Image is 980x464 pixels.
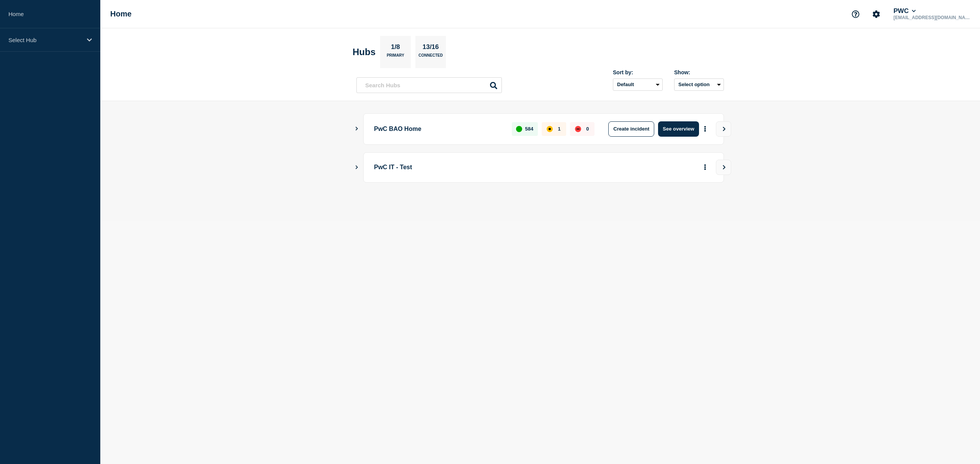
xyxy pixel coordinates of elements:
button: Show Connected Hubs [355,126,359,132]
p: 13/16 [420,43,442,53]
select: Sort by [613,78,663,91]
p: Select Hub [8,37,82,43]
h2: Hubs [353,47,376,57]
button: View [716,160,731,175]
div: affected [547,126,553,132]
p: PwC IT - Test [374,160,586,175]
button: Create incident [608,121,654,137]
input: Search Hubs [356,77,502,93]
button: View [716,121,731,137]
p: Connected [418,53,443,61]
button: Account settings [868,6,884,22]
button: More actions [700,160,710,175]
button: Support [848,6,864,22]
p: 1 [558,126,560,132]
p: [EMAIL_ADDRESS][DOMAIN_NAME] [892,15,972,20]
div: Sort by: [613,69,663,75]
div: up [516,126,522,132]
p: 1/8 [388,43,403,53]
p: 584 [525,126,534,132]
div: down [575,126,581,132]
p: 0 [586,126,589,132]
p: PwC BAO Home [374,121,503,137]
h1: Home [110,10,132,18]
button: Show Connected Hubs [355,165,359,170]
button: See overview [658,121,699,137]
button: PWC [892,7,917,15]
p: Primary [387,53,404,61]
div: Show: [674,69,724,75]
button: More actions [700,122,710,136]
button: Select option [674,78,724,91]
